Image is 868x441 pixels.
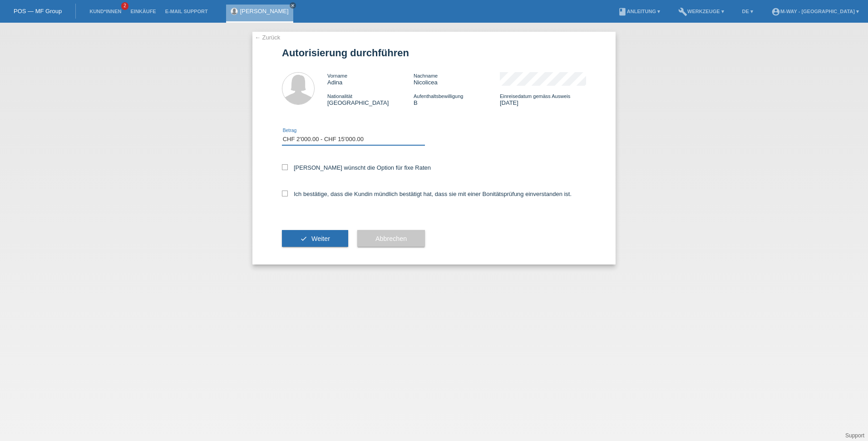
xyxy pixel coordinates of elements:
i: account_circle [771,7,780,16]
a: buildWerkzeuge ▾ [674,9,729,14]
span: Nationalität [327,93,352,99]
label: [PERSON_NAME] wünscht die Option für fixe Raten [282,164,431,171]
a: DE ▾ [738,9,758,14]
i: close [291,3,295,8]
h1: Autorisierung durchführen [282,47,586,59]
div: Adina [327,72,414,86]
a: Kund*innen [85,9,126,14]
span: 2 [121,2,128,10]
span: Abbrechen [375,235,407,242]
span: Aufenthaltsbewilligung [414,93,463,99]
span: Nachname [414,73,438,78]
button: check Weiter [282,230,348,247]
a: bookAnleitung ▾ [613,9,665,14]
label: Ich bestätige, dass die Kundin mündlich bestätigt hat, dass sie mit einer Bonitätsprüfung einvers... [282,191,572,197]
span: Vorname [327,73,347,78]
a: ← Zurück [255,34,280,41]
div: B [414,93,500,106]
a: Support [845,432,864,439]
a: E-Mail Support [161,9,212,14]
a: close [290,2,296,9]
div: Nicolicea [414,72,500,86]
button: Abbrechen [357,230,425,247]
i: build [678,7,687,16]
a: [PERSON_NAME] [240,8,289,15]
a: account_circlem-way - [GEOGRAPHIC_DATA] ▾ [767,9,863,14]
a: Einkäufe [126,9,160,14]
i: check [300,235,307,242]
div: [DATE] [500,93,586,106]
i: book [618,7,627,16]
span: Weiter [311,235,330,242]
span: Einreisedatum gemäss Ausweis [500,93,570,99]
a: POS — MF Group [14,8,62,15]
div: [GEOGRAPHIC_DATA] [327,93,414,106]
